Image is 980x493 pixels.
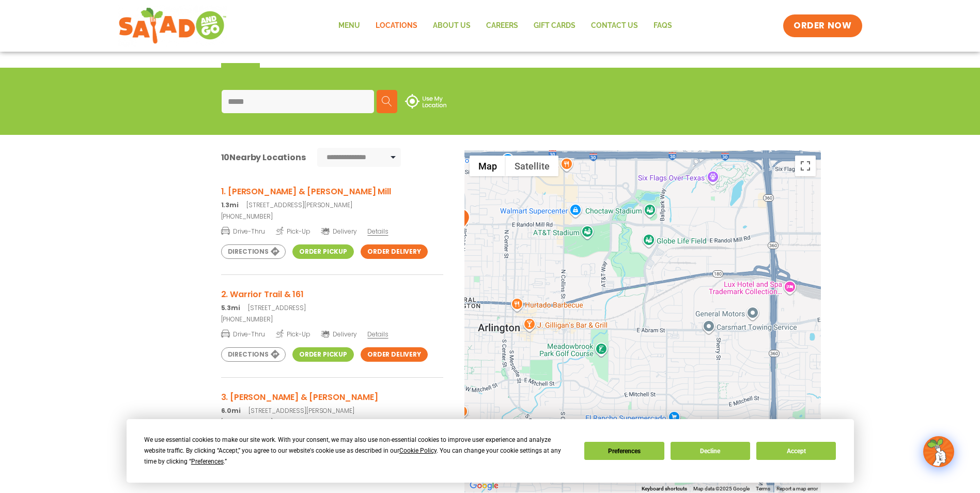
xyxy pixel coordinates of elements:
span: Map data ©2025 Google [693,486,750,491]
a: Menu [331,14,368,38]
a: GIFT CARDS [526,14,583,38]
a: 3. [PERSON_NAME] & [PERSON_NAME] 6.0mi[STREET_ADDRESS][PERSON_NAME] [221,391,443,415]
a: 1. [PERSON_NAME] & [PERSON_NAME] Mill 1.3mi[STREET_ADDRESS][PERSON_NAME] [221,185,443,210]
button: Show street map [470,156,506,176]
span: Delivery [321,227,356,236]
img: wpChatIcon [924,437,953,466]
div: 1 [452,208,470,230]
button: Accept [756,442,836,460]
button: Show satellite imagery [506,156,558,176]
a: [PHONE_NUMBER] [221,212,443,221]
p: [STREET_ADDRESS][PERSON_NAME] [221,406,443,415]
div: We use essential cookies to make our site work. With your consent, we may also use non-essential ... [144,435,572,467]
a: Order Pickup [292,347,354,362]
span: Details [367,330,388,338]
strong: 5.3mi [221,303,240,312]
button: Toggle fullscreen view [795,156,816,176]
div: Nearby Locations [221,151,306,164]
a: Terms (opens in new tab) [756,486,770,491]
p: [STREET_ADDRESS][PERSON_NAME] [221,201,443,210]
button: Preferences [584,442,664,460]
span: ORDER NOW [794,20,851,32]
h3: 1. [PERSON_NAME] & [PERSON_NAME] Mill [221,185,443,198]
strong: 6.0mi [221,406,241,415]
a: Directions [221,347,286,362]
span: Drive-Thru [221,226,265,236]
img: search.svg [382,96,392,106]
nav: Menu [331,14,680,38]
button: Decline [671,442,750,460]
a: Locations [368,14,425,38]
button: Keyboard shortcuts [642,485,687,492]
div: Cookie Consent Prompt [127,419,854,483]
span: Details [367,227,388,236]
a: [PHONE_NUMBER] [221,418,443,427]
img: use-location.svg [405,94,446,109]
a: Open this area in Google Maps (opens a new window) [467,479,501,492]
strong: 1.3mi [221,201,239,209]
img: Google [467,479,501,492]
span: Delivery [321,330,356,339]
p: [STREET_ADDRESS] [221,303,443,313]
a: FAQs [646,14,680,38]
img: new-SAG-logo-768×292 [118,5,227,47]
a: Report a map error [776,486,818,491]
span: 10 [221,151,230,163]
a: Order Delivery [361,244,428,259]
span: Preferences [191,458,224,465]
span: Pick-Up [276,226,310,236]
a: Drive-Thru Pick-Up Delivery Details [221,223,443,236]
a: About Us [425,14,478,38]
span: Cookie Policy [399,447,437,454]
a: 2. Warrior Trail & 161 5.3mi[STREET_ADDRESS] [221,288,443,313]
a: Careers [478,14,526,38]
span: Drive-Thru [221,329,265,339]
a: Order Delivery [361,347,428,362]
a: Contact Us [583,14,646,38]
h3: 2. Warrior Trail & 161 [221,288,443,301]
a: Drive-Thru Pick-Up Delivery Details [221,326,443,339]
a: Order Pickup [292,244,354,259]
a: [PHONE_NUMBER] [221,315,443,324]
span: Pick-Up [276,329,310,339]
a: ORDER NOW [783,14,862,37]
h3: 3. [PERSON_NAME] & [PERSON_NAME] [221,391,443,404]
a: Directions [221,244,286,259]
